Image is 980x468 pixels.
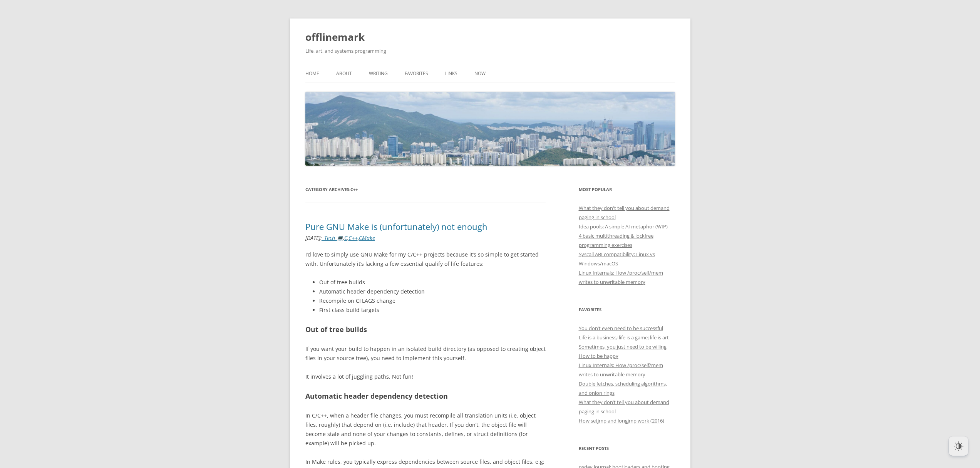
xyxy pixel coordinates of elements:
[359,234,375,242] a: CMake
[579,305,675,314] h3: Favorites
[579,185,675,194] h3: Most Popular
[305,391,546,402] h2: Automatic header dependency detection
[405,65,428,82] a: Favorites
[305,221,487,232] a: Pure GNU Make is (unfortunately) not enough
[319,296,546,305] li: Recompile on CFLAGS change
[336,65,352,82] a: About
[319,305,546,315] li: First class build targets
[579,325,663,332] a: You don’t even need to be successful
[579,352,618,359] a: How to be happy
[445,65,457,82] a: Links
[369,65,388,82] a: Writing
[305,372,546,381] p: It involves a lot of juggling paths. Not fun!
[322,234,343,242] a: _Tech 💻
[579,232,653,248] a: 4 basic multithreading & lockfree programming exercises
[579,362,663,378] a: Linux Internals: How /proc/self/mem writes to unwritable memory
[579,444,675,453] h3: Recent Posts
[579,334,669,341] a: Life is a business; life is a game; life is art
[579,343,667,350] a: Sometimes, you just need to be willing
[579,205,670,221] a: What they don't tell you about demand paging in school
[579,251,655,267] a: Syscall ABI compatibility: Linux vs Windows/macOS
[579,380,667,396] a: Double fetches, scheduling algorithms, and onion rings
[344,234,347,242] a: C
[579,269,663,285] a: Linux Internals: How /proc/self/mem writes to unwritable memory
[305,324,546,335] h2: Out of tree builds
[579,399,669,415] a: What they don’t tell you about demand paging in school
[474,65,486,82] a: Now
[319,278,546,287] li: Out of tree builds
[305,65,319,82] a: Home
[305,28,365,46] a: offlinemark
[579,417,664,424] a: How setjmp and longjmp work (2016)
[348,234,358,242] a: C++
[305,234,320,242] time: [DATE]
[305,234,375,242] i: : , , ,
[305,92,675,166] img: offlinemark
[305,411,546,448] p: In C/C++, when a header file changes, you must recompile all translation units (i.e. object files...
[319,287,546,296] li: Automatic header dependency detection
[305,457,546,466] p: In Make rules, you typically express dependencies between source files, and object files, e.g:
[579,223,668,230] a: Idea pools: A simple AI metaphor (WIP)
[305,344,546,363] p: If you want your build to happen in an isolated build directory (as opposed to creating object fi...
[305,250,546,268] p: I’d love to simply use GNU Make for my C/C++ projects because it’s so simple to get started with....
[305,185,546,194] h1: Category Archives:
[305,46,675,55] h2: Life, art, and systems programming
[350,186,358,192] span: C++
